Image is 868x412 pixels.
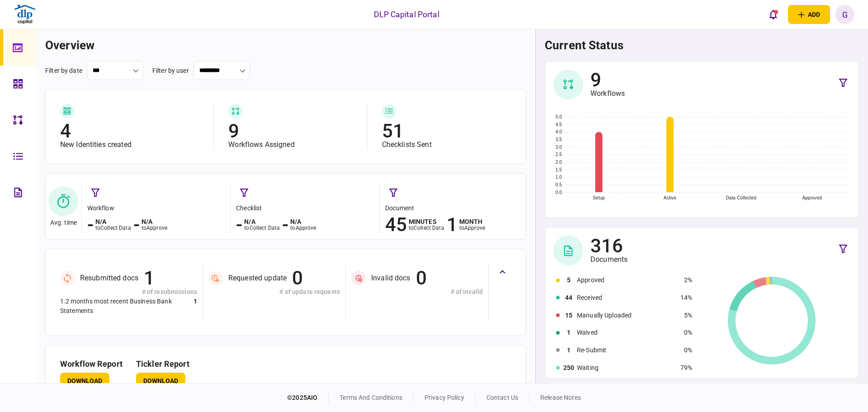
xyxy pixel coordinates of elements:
[244,225,280,231] div: to
[802,195,822,200] text: Approved
[425,394,464,401] a: privacy policy
[561,363,576,373] div: 250
[60,287,197,297] div: # of resubmissions
[590,71,625,89] div: 9
[577,346,676,355] div: Re-Submit
[556,122,562,127] text: 4.5
[60,140,204,149] div: New Identities created
[236,216,242,234] div: -
[146,225,167,231] span: approve
[680,311,692,320] div: 5%
[486,394,518,401] a: contact us
[351,287,483,297] div: # of invalid
[60,122,204,140] div: 4
[371,274,410,283] div: Invalid docs
[95,225,131,231] div: to
[556,175,562,180] text: 1.0
[409,218,444,225] div: minutes
[726,195,756,200] text: Data Collected
[577,328,676,337] div: Waived
[556,190,562,195] text: 0.0
[561,293,576,303] div: 44
[556,152,562,157] text: 2.5
[60,360,123,368] h3: workflow report
[87,204,226,213] div: workflow
[593,195,605,200] text: Setup
[680,363,692,373] div: 79%
[208,287,340,297] div: # of update requests
[409,225,444,231] div: to
[590,255,627,264] div: Documents
[228,140,358,149] div: Workflows Assigned
[414,225,444,231] span: collect data
[45,66,82,76] div: filter by date
[60,297,193,316] div: 1 . 2 months most recent Business Bank Statements
[680,346,692,355] div: 0%
[680,328,692,337] div: 0%
[561,311,576,320] div: 15
[136,373,185,389] button: Download
[340,394,402,401] a: terms and conditions
[664,195,676,200] text: Active
[142,218,167,225] div: n/a
[374,9,439,20] div: DLP Capital Portal
[416,269,427,287] div: 0
[835,5,854,24] button: G
[142,225,167,231] div: to
[244,218,280,225] div: n/a
[764,5,783,24] button: open notifications list
[556,182,562,187] text: 0.5
[80,274,138,283] div: Resubmitted docs
[45,38,526,52] h1: overview
[788,5,830,24] button: open adding identity options
[290,218,316,225] div: n/a
[290,225,316,231] div: to
[87,216,94,234] div: -
[382,140,511,149] div: Checklists Sent
[296,225,316,231] span: approve
[680,275,692,285] div: 2%
[556,160,562,165] text: 2.0
[133,216,140,234] div: -
[577,293,676,303] div: Received
[50,219,77,227] div: Avg. time
[556,145,562,150] text: 3.0
[193,297,197,316] div: 1
[152,66,189,76] div: filter by user
[577,311,676,320] div: Manually Uploaded
[385,204,524,213] div: document
[236,204,374,213] div: checklist
[556,114,562,119] text: 5.0
[556,137,562,142] text: 3.5
[561,328,576,337] div: 1
[590,237,627,255] div: 316
[250,225,280,231] span: collect data
[561,346,576,355] div: 1
[577,363,676,373] div: Waiting
[459,225,485,231] div: to
[556,167,562,172] text: 1.5
[228,122,358,140] div: 9
[385,216,407,234] div: 45
[95,218,131,225] div: n/a
[60,373,109,389] button: Download
[282,216,288,234] div: -
[100,225,131,231] span: collect data
[382,122,511,140] div: 51
[561,275,576,285] div: 5
[577,275,676,285] div: Approved
[556,129,562,134] text: 4.0
[144,269,155,287] div: 1
[287,393,329,403] div: © 2025 AIO
[14,3,36,26] img: client company logo
[228,274,287,283] div: Requested update
[540,394,581,401] a: release notes
[545,38,859,52] h1: current status
[459,218,485,225] div: month
[464,225,485,231] span: approve
[292,269,303,287] div: 0
[136,360,189,368] h3: Tickler Report
[590,89,625,98] div: Workflows
[680,293,692,303] div: 14%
